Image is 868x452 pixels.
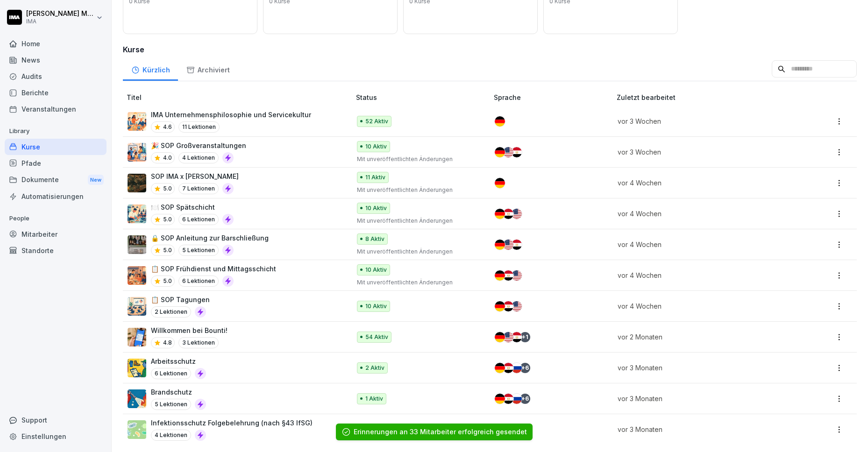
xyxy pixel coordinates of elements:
p: 1 Aktiv [365,395,383,403]
p: 📋 SOP Frühdienst und Mittagsschicht [151,264,276,274]
p: 11 Lektionen [178,121,220,133]
img: b0iy7e1gfawqjs4nezxuanzk.png [128,389,146,408]
img: eg.svg [503,301,513,311]
img: de.svg [495,209,505,219]
p: 🎉 SOP Großveranstaltungen [151,141,246,150]
p: 4 Lektionen [178,152,219,163]
img: us.svg [512,209,522,219]
p: Mit unveröffentlichten Änderungen [357,278,479,287]
p: vor 4 Wochen [618,270,784,280]
a: DokumenteNew [5,171,107,189]
p: 7 Lektionen [178,183,219,194]
img: eg.svg [512,332,522,342]
img: ru.svg [512,363,522,373]
a: Einstellungen [5,428,107,445]
a: News [5,52,107,68]
a: Kurse [5,139,107,155]
p: Library [5,124,107,139]
img: de.svg [495,147,505,157]
img: eg.svg [503,363,513,373]
p: 4.6 [163,123,172,131]
img: tgff07aey9ahi6f4hltuk21p.png [128,420,146,439]
a: Mitarbeiter [5,226,107,242]
p: 🍽️ SOP Spätschicht [151,202,234,212]
p: Mit unveröffentlichten Änderungen [357,155,479,163]
p: vor 3 Monaten [618,394,784,403]
img: at5slp6j12qyuqoxjxa0qgc6.png [128,174,146,192]
a: Standorte [5,242,107,259]
p: IMA [26,18,94,25]
p: vor 3 Wochen [618,116,784,126]
img: eg.svg [503,209,513,219]
img: ipxbjltydh6sfpkpuj5ozs1i.png [128,266,146,285]
div: + 1 [520,332,530,342]
a: Audits [5,68,107,85]
p: Sprache [494,92,613,102]
div: Erinnerungen an 33 Mitarbeiter erfolgreich gesendet [354,427,527,437]
p: vor 2 Monaten [618,332,784,342]
p: 11 Aktiv [365,173,385,182]
img: de.svg [495,394,505,404]
p: 52 Aktiv [365,117,388,126]
img: us.svg [512,270,522,281]
p: 5.0 [163,184,172,193]
img: eg.svg [503,270,513,281]
p: 5.0 [163,215,172,224]
a: Automatisierungen [5,188,107,205]
p: 🔒 SOP Anleitung zur Barschließung [151,233,269,243]
p: SOP IMA x [PERSON_NAME] [151,171,239,181]
img: eg.svg [512,147,522,157]
img: de.svg [495,301,505,311]
p: 📋 SOP Tagungen [151,295,210,304]
p: 2 Lektionen [151,306,191,318]
p: 10 Aktiv [365,142,387,151]
div: + 6 [520,394,530,404]
img: eg.svg [503,394,513,404]
img: us.svg [503,147,513,157]
img: k920q2kxqkpf9nh0exouj9ua.png [128,143,146,162]
p: 10 Aktiv [365,204,387,212]
a: Kürzlich [123,57,178,81]
p: People [5,211,107,226]
p: Infektionsschutz Folgebelehrung (nach §43 IfSG) [151,418,313,428]
p: 6 Lektionen [178,275,219,287]
h3: Kurse [123,44,857,55]
p: 5 Lektionen [178,245,219,256]
p: 54 Aktiv [365,333,388,341]
p: IMA Unternehmensphilosophie und Servicekultur [151,110,311,120]
img: us.svg [503,240,513,250]
p: vor 4 Wochen [618,301,784,311]
a: Archiviert [178,57,238,81]
p: 3 Lektionen [178,337,219,348]
img: de.svg [495,270,505,281]
div: Berichte [5,85,107,101]
a: Home [5,35,107,52]
img: pgbxh3j2jx2dxevkpx4vwmhp.png [128,112,146,131]
a: Veranstaltungen [5,101,107,117]
p: 6 Lektionen [178,214,219,225]
p: Mit unveröffentlichten Änderungen [357,217,479,225]
p: 10 Aktiv [365,266,387,274]
p: Arbeitsschutz [151,356,206,366]
p: 4 Lektionen [151,430,191,441]
p: Zuletzt bearbeitet [617,92,796,102]
img: de.svg [495,178,505,188]
img: de.svg [495,116,505,127]
p: Willkommen bei Bounti! [151,325,228,335]
div: New [88,175,104,185]
img: eg.svg [512,240,522,250]
p: vor 3 Monaten [618,424,784,434]
div: Support [5,412,107,428]
p: vor 3 Monaten [618,363,784,373]
p: 6 Lektionen [151,368,191,379]
p: Brandschutz [151,387,206,397]
p: vor 4 Wochen [618,240,784,249]
img: de.svg [495,240,505,250]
